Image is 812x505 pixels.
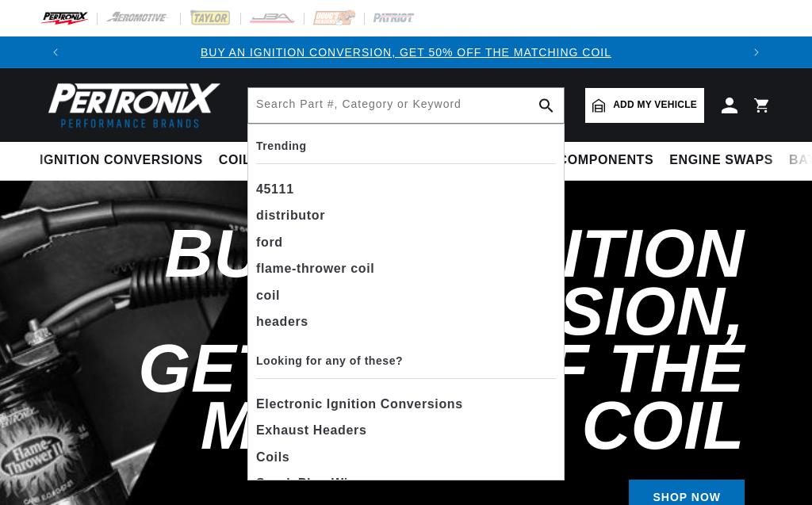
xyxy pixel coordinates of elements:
[256,419,366,442] span: Exhaust Headers
[256,255,556,282] div: flame-thrower coil
[40,142,211,179] summary: Ignition Conversions
[67,225,745,454] h2: Buy an Ignition Conversion, Get 50% off the Matching Coil
[613,98,697,113] span: Add my vehicle
[248,88,564,123] input: Search Part #, Category or Keyword
[256,472,369,495] span: Spark Plug Wires
[529,88,564,123] button: search button
[256,308,556,335] div: headers
[741,36,772,68] button: Translation missing: en.sections.announcements.next_announcement
[256,229,556,256] div: ford
[256,393,463,415] span: Electronic Ignition Conversions
[256,202,556,229] div: distributor
[256,446,289,469] span: Coils
[256,176,556,203] div: 45111
[256,140,307,152] b: Trending
[256,282,556,309] div: coil
[211,142,386,179] summary: Coils & Distributors
[40,152,203,169] span: Ignition Conversions
[256,354,403,367] b: Looking for any of these?
[661,142,781,179] summary: Engine Swaps
[201,46,611,59] a: BUY AN IGNITION CONVERSION, GET 50% OFF THE MATCHING COIL
[219,152,378,169] span: Coils & Distributors
[669,152,773,169] span: Engine Swaps
[40,78,222,132] img: Pertronix
[585,88,704,123] a: Add my vehicle
[71,44,741,61] div: Announcement
[40,36,71,68] button: Translation missing: en.sections.announcements.previous_announcement
[71,44,741,61] div: 1 of 3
